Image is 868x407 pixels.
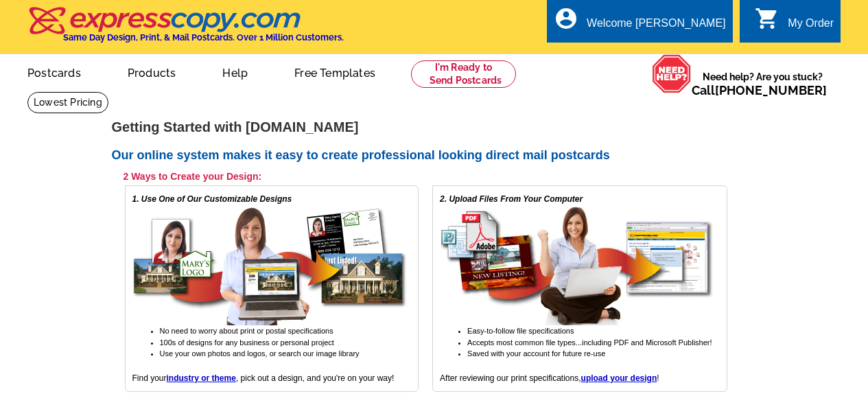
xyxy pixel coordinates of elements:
[272,56,397,88] a: Free Templates
[132,205,407,325] img: free online postcard designs
[587,17,725,36] div: Welcome [PERSON_NAME]
[692,83,827,97] span: Call
[132,373,395,383] span: Find your , pick out a design, and you're on your way!
[755,6,779,31] i: shopping_cart
[160,338,334,347] span: 100s of designs for any business or personal project
[554,6,578,31] i: account_circle
[160,349,360,358] span: Use your own photos and logos, or search our image library
[467,338,712,347] span: Accepts most common file types...including PDF and Microsoft Publisher!
[160,327,333,335] span: No need to worry about print or postal specifications
[467,349,605,358] span: Saved with your account for future re-use
[27,16,344,43] a: Same Day Design, Print, & Mail Postcards. Over 1 Million Customers.
[692,70,834,97] span: Need help? Are you stuck?
[106,56,198,88] a: Products
[788,17,834,36] div: My Order
[5,56,103,88] a: Postcards
[63,32,344,43] h4: Same Day Design, Print, & Mail Postcards. Over 1 Million Customers.
[440,373,659,383] span: After reviewing our print specifications, !
[440,194,583,204] em: 2. Upload Files From Your Computer
[124,170,727,183] h3: 2 Ways to Create your Design:
[755,15,834,32] a: shopping_cart My Order
[167,373,236,383] a: industry or theme
[112,148,757,163] h2: Our online system makes it easy to create professional looking direct mail postcards
[440,205,714,325] img: upload your own design for free
[652,54,692,93] img: help
[112,120,757,135] h1: Getting Started with [DOMAIN_NAME]
[132,194,292,204] em: 1. Use One of Our Customizable Designs
[467,327,574,335] span: Easy-to-follow file specifications
[581,373,657,383] a: upload your design
[200,56,270,88] a: Help
[715,83,827,97] a: [PHONE_NUMBER]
